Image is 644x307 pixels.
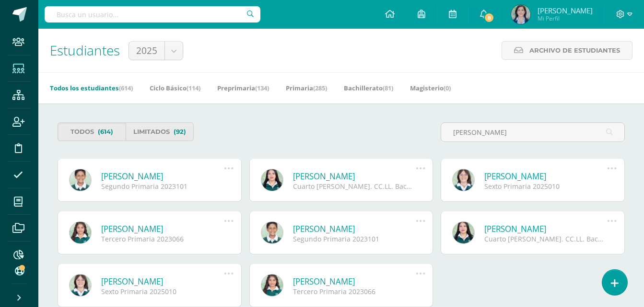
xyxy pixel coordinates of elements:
div: Segundo Primaria 2023101 [293,234,416,243]
a: Todos los estudiantes(614) [50,80,133,96]
div: Sexto Primaria 2025010 [484,182,608,191]
span: [PERSON_NAME] [538,6,593,15]
a: [PERSON_NAME] [101,171,224,182]
div: Cuarto [PERSON_NAME]. CC.LL. Bachillerato 216009 [293,182,416,191]
a: Todos(614) [58,122,126,141]
a: [PERSON_NAME] [484,171,608,182]
img: 2f9659416ba1a5f1231b987658998d2f.png [511,5,530,24]
a: [PERSON_NAME] [101,223,224,234]
span: Estudiantes [50,41,120,59]
span: Archivo de Estudiantes [529,42,620,59]
span: (0) [444,84,451,92]
div: Tercero Primaria 2023066 [293,287,416,296]
a: Archivo de Estudiantes [502,41,632,60]
a: 2025 [129,42,183,60]
a: Magisterio(0) [410,80,451,96]
a: [PERSON_NAME] [293,276,416,287]
a: Primaria(285) [286,80,327,96]
span: (81) [383,84,393,92]
span: (614) [119,84,133,92]
span: 8 [484,12,494,23]
input: Busca un usuario... [45,6,260,22]
div: Tercero Primaria 2023066 [101,234,224,243]
a: [PERSON_NAME] [293,171,416,182]
a: Preprimaria(134) [217,80,269,96]
a: [PERSON_NAME] [484,223,608,234]
a: [PERSON_NAME] [293,223,416,234]
span: (92) [174,123,186,141]
a: Bachillerato(81) [344,80,393,96]
span: (114) [187,84,200,92]
div: Segundo Primaria 2023101 [101,182,224,191]
a: Ciclo Básico(114) [150,80,200,96]
div: Cuarto [PERSON_NAME]. CC.LL. Bachillerato 216009 [484,234,608,243]
span: Mi Perfil [538,14,593,22]
a: [PERSON_NAME] [101,276,224,287]
span: 2025 [136,42,157,60]
span: (614) [98,123,113,141]
span: (285) [313,84,327,92]
input: Busca al estudiante aquí... [441,123,624,142]
a: Limitados(92) [126,122,194,141]
span: (134) [255,84,269,92]
div: Sexto Primaria 2025010 [101,287,224,296]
